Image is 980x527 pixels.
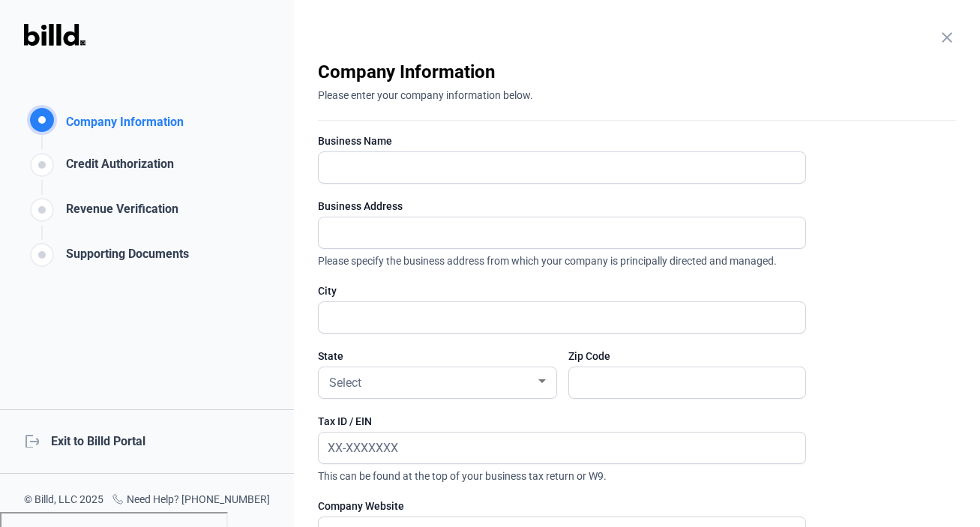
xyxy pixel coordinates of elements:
div: Tax ID / EIN [318,414,806,429]
img: Billd Logo [24,24,85,46]
mat-icon: close [938,28,956,46]
div: © Billd, LLC 2025 [24,492,103,509]
div: Zip Code [568,349,806,364]
div: Company Information [60,113,184,135]
div: State [318,349,556,364]
div: Supporting Documents [60,245,189,270]
div: Revenue Verification [60,200,178,225]
span: This can be found at the top of your business tax return or W9. [318,464,806,484]
div: Credit Authorization [60,155,174,180]
span: Please specify the business address from which your company is principally directed and managed. [318,249,806,268]
div: Business Address [318,199,806,214]
div: Company Website [318,499,806,514]
mat-icon: logout [24,433,39,448]
span: Select [329,376,361,390]
div: Need Help? [PHONE_NUMBER] [112,492,270,509]
div: Company Information [318,60,956,84]
div: Please enter your company information below. [318,84,956,103]
div: Business Name [318,133,806,148]
div: City [318,283,806,298]
input: XX-XXXXXXX [319,433,789,463]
